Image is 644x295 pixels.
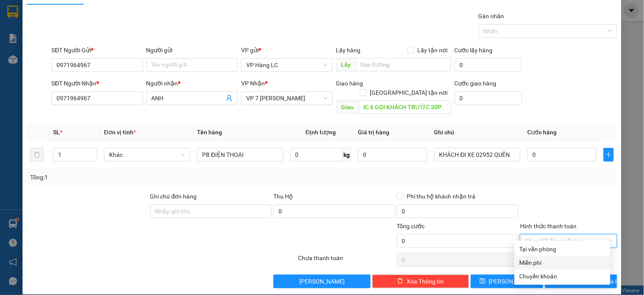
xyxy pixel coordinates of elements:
input: Ghi chú đơn hàng [150,204,272,218]
button: save[PERSON_NAME] [471,275,543,288]
button: printer[PERSON_NAME] và In [545,275,617,288]
button: deleteXóa Thông tin [372,275,469,288]
input: Ghi Chú [434,148,520,162]
div: Tổng: 1 [30,173,249,182]
input: Cước giao hàng [455,91,523,105]
span: delete [397,278,403,285]
span: VP 7 Phạm Văn Đồng [246,92,327,105]
div: Người nhận [146,79,238,88]
b: Sao Việt [49,6,89,16]
span: Tổng cước [397,223,425,230]
span: Giao hàng [336,80,363,87]
span: user-add [226,95,233,102]
label: Gán nhãn [478,13,504,20]
li: Số 779 Giải Phóng [4,19,162,29]
div: VP gửi [241,45,332,55]
span: Lấy [336,58,356,71]
span: Xóa Thông tin [407,277,444,286]
th: Ghi chú [431,124,524,141]
span: [PERSON_NAME] [489,277,534,286]
span: Khác [109,148,185,161]
span: phone [49,31,56,38]
input: Dọc đường [359,100,451,114]
input: Cước lấy hàng [455,58,523,72]
label: Cước giao hàng [455,80,497,87]
button: [PERSON_NAME] [273,275,370,288]
input: Dọc đường [356,58,451,71]
label: Cước lấy hàng [455,47,493,54]
span: kg [343,148,351,162]
span: [PERSON_NAME] [299,277,345,286]
span: environment [49,20,56,27]
div: Miễn phí [520,258,605,267]
span: Lấy tận nơi [414,45,451,55]
input: VD: Bàn, Ghế [197,148,283,162]
div: Người gửi [146,45,238,55]
span: SL [53,129,60,136]
button: delete [30,148,44,162]
div: SĐT Người Nhận [51,79,143,88]
span: Phí thu hộ khách nhận trả [404,192,479,201]
button: plus [604,148,614,162]
span: plus [604,151,613,158]
li: 19000257 [4,29,162,40]
span: Định lượng [306,129,336,136]
span: VP Hàng LC [246,59,327,71]
b: GỬI : VP Gửi 787 Giải Phóng [4,53,153,67]
label: Ghi chú đơn hàng [150,193,197,200]
span: Thu Hộ [273,193,293,200]
span: [GEOGRAPHIC_DATA] tận nơi [367,88,451,97]
img: logo.jpg [4,4,46,46]
div: SĐT Người Gửi [51,45,143,55]
span: Tên hàng [197,129,222,136]
span: Giá trị hàng [358,129,389,136]
span: Lấy hàng [336,47,361,54]
div: Chuyển khoản [520,272,605,281]
input: 0 [358,148,427,162]
span: Đơn vị tính [104,129,136,136]
span: Giao [336,100,359,114]
span: Cước hàng [527,129,557,136]
label: Hình thức thanh toán [520,223,577,230]
div: Tại văn phòng [520,244,605,254]
div: Chưa thanh toán [297,253,396,268]
span: VP Nhận [241,80,265,87]
span: save [480,278,486,285]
